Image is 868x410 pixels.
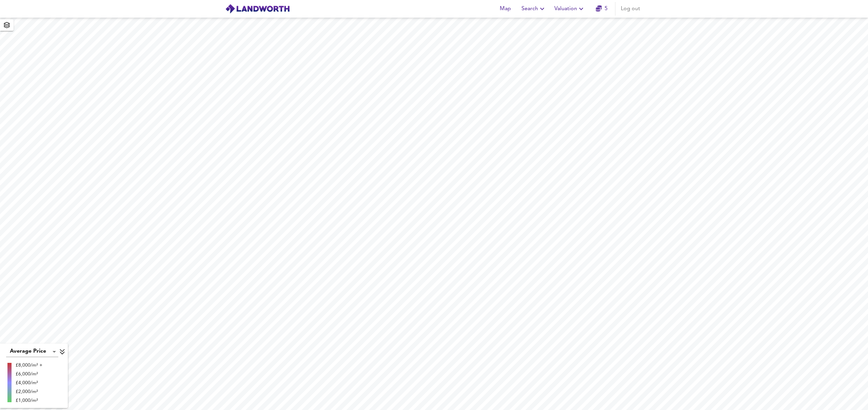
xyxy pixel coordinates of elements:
[16,379,42,386] div: £4,000/m²
[497,4,513,14] span: Map
[6,346,58,357] div: Average Price
[554,4,585,14] span: Valuation
[225,4,290,14] img: logo
[591,2,612,16] button: 5
[618,2,643,16] button: Log out
[621,4,640,14] span: Log out
[519,2,549,16] button: Search
[16,371,42,377] div: £6,000/m²
[494,2,516,16] button: Map
[16,362,42,369] div: £8,000/m² +
[521,4,546,14] span: Search
[552,2,588,16] button: Valuation
[596,4,608,14] a: 5
[16,397,42,404] div: £1,000/m²
[16,388,42,395] div: £2,000/m²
